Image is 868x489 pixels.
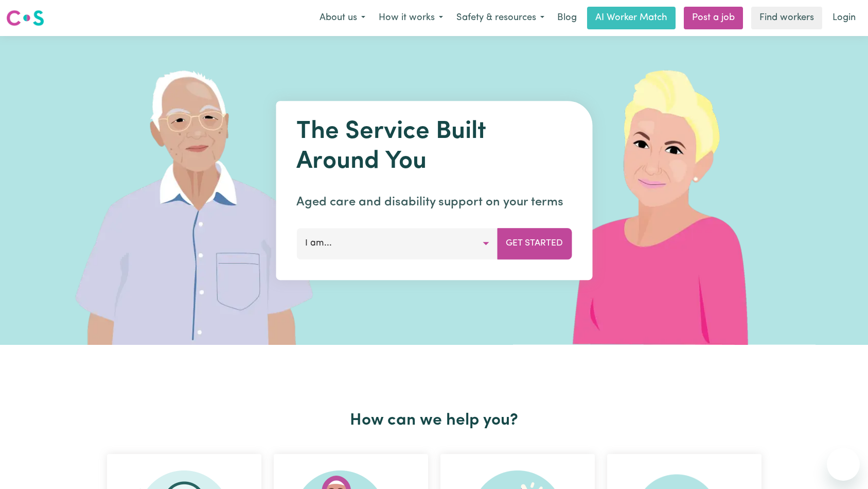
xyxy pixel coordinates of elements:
a: Blog [551,7,583,29]
iframe: Button to launch messaging window [827,448,860,481]
h2: How can we help you? [101,411,768,430]
button: Safety & resources [450,7,551,29]
p: Aged care and disability support on your terms [296,193,572,212]
a: Careseekers logo [6,6,44,30]
a: AI Worker Match [587,7,676,29]
h1: The Service Built Around You [296,117,572,177]
a: Post a job [684,7,743,29]
button: How it works [372,7,450,29]
button: About us [313,7,372,29]
button: Get Started [497,228,572,259]
a: Find workers [751,7,822,29]
button: I am... [296,228,498,259]
a: Login [826,7,862,29]
img: Careseekers logo [6,9,44,27]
